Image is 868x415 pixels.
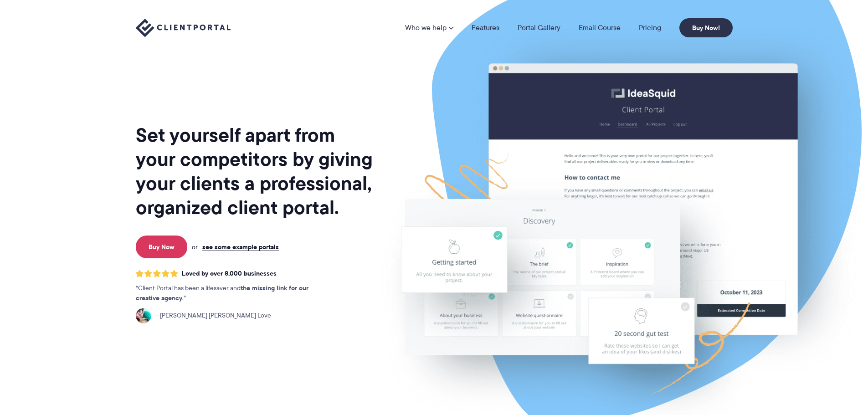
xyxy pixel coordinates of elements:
a: Portal Gallery [518,24,560,31]
a: see some example portals [202,243,279,251]
a: Buy Now [136,236,187,258]
span: or [192,243,198,251]
span: [PERSON_NAME] [PERSON_NAME] Love [155,311,271,321]
p: Client Portal has been a lifesaver and . [136,283,327,303]
span: Loved by over 8,000 businesses [182,270,277,277]
a: Buy Now! [679,18,733,37]
a: Who we help [405,24,453,31]
strong: the missing link for our creative agency [136,283,308,303]
a: Pricing [639,24,661,31]
a: Features [472,24,499,31]
h1: Set yourself apart from your competitors by giving your clients a professional, organized client ... [136,123,375,220]
a: Email Course [579,24,621,31]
